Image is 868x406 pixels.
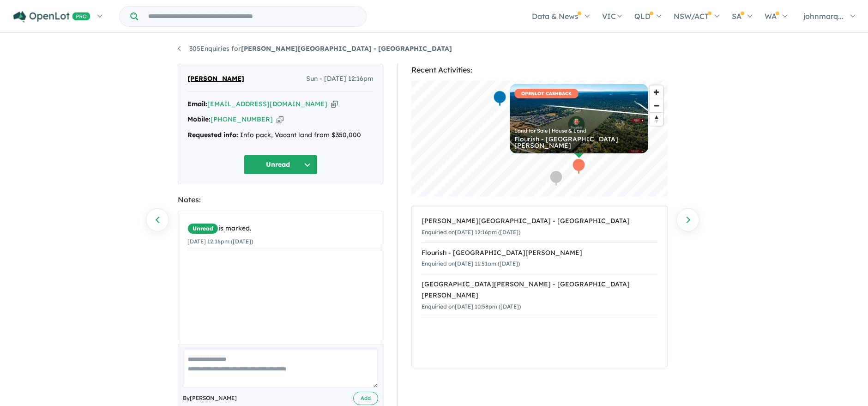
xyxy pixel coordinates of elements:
[549,170,563,187] div: Map marker
[277,115,283,124] button: Copy
[178,43,690,55] nav: breadcrumb
[140,6,364,26] input: Try estate name, suburb, builder or developer
[572,158,586,175] div: Map marker
[178,44,452,53] a: 305Enquiries for[PERSON_NAME][GEOGRAPHIC_DATA] - [GEOGRAPHIC_DATA]
[353,392,378,405] button: Add
[650,85,663,99] button: Zoom in
[803,12,844,21] span: johnmarq...
[514,136,644,149] div: Flourish - [GEOGRAPHIC_DATA][PERSON_NAME]
[650,99,663,112] span: Zoom out
[650,99,663,112] button: Zoom out
[422,303,521,310] small: Enquiried on [DATE] 10:58pm ([DATE])
[187,238,253,245] small: [DATE] 12:16pm ([DATE])
[422,260,520,267] small: Enquiried on [DATE] 11:51am ([DATE])
[207,100,327,108] a: [EMAIL_ADDRESS][DOMAIN_NAME]
[493,90,507,107] div: Map marker
[411,64,668,76] div: Recent Activities:
[422,242,657,275] a: Flourish - [GEOGRAPHIC_DATA][PERSON_NAME]Enquiried on[DATE] 11:51am ([DATE])
[187,130,374,141] div: Info pack, Vacant land from $350,000
[331,99,338,109] button: Copy
[187,223,218,234] span: Unread
[187,131,238,139] strong: Requested info:
[187,100,207,108] strong: Email:
[244,155,318,175] button: Unread
[422,229,520,236] small: Enquiried on [DATE] 12:16pm ([DATE])
[411,81,668,196] canvas: Map
[510,84,648,153] a: OPENLOT CASHBACK Land for Sale | House & Land Flourish - [GEOGRAPHIC_DATA][PERSON_NAME]
[211,115,273,123] a: [PHONE_NUMBER]
[306,73,374,85] span: Sun - [DATE] 12:16pm
[422,216,657,227] div: [PERSON_NAME][GEOGRAPHIC_DATA] - [GEOGRAPHIC_DATA]
[183,394,237,403] span: By [PERSON_NAME]
[514,128,644,133] div: Land for Sale | House & Land
[187,115,211,123] strong: Mobile:
[514,89,579,98] span: OPENLOT CASHBACK
[187,73,244,85] span: [PERSON_NAME]
[13,11,90,23] img: Openlot PRO Logo White
[187,223,381,234] div: is marked.
[650,112,663,126] button: Reset bearing to north
[178,194,383,206] div: Notes:
[422,279,657,301] div: [GEOGRAPHIC_DATA][PERSON_NAME] - [GEOGRAPHIC_DATA][PERSON_NAME]
[422,248,657,259] div: Flourish - [GEOGRAPHIC_DATA][PERSON_NAME]
[241,44,452,53] strong: [PERSON_NAME][GEOGRAPHIC_DATA] - [GEOGRAPHIC_DATA]
[422,274,657,317] a: [GEOGRAPHIC_DATA][PERSON_NAME] - [GEOGRAPHIC_DATA][PERSON_NAME]Enquiried on[DATE] 10:58pm ([DATE])
[422,211,657,243] a: [PERSON_NAME][GEOGRAPHIC_DATA] - [GEOGRAPHIC_DATA]Enquiried on[DATE] 12:16pm ([DATE])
